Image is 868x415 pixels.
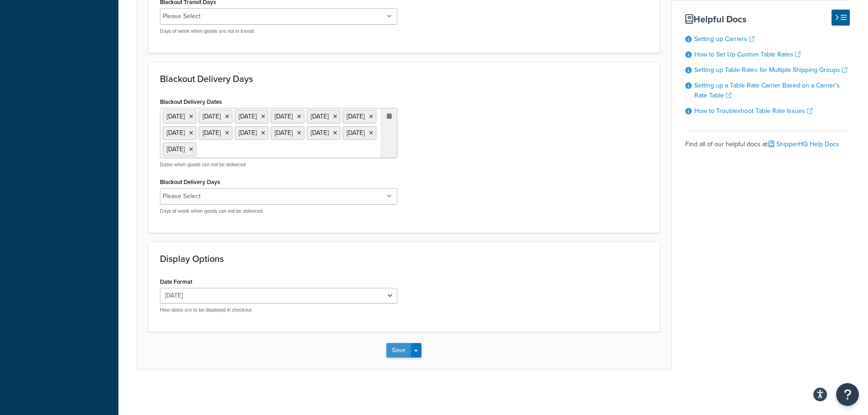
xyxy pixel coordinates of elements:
[685,14,850,24] h3: Helpful Docs
[685,131,850,151] div: Find all of our helpful docs at:
[199,110,232,123] li: [DATE]
[160,307,397,313] p: How dates are to be displayed in checkout
[769,139,839,149] a: ShipperHQ Help Docs
[694,106,812,116] a: How to Troubleshoot Table Rate Issues
[163,126,196,140] li: [DATE]
[235,126,268,140] li: [DATE]
[163,10,200,23] li: Please Select
[163,110,196,123] li: [DATE]
[343,110,376,123] li: [DATE]
[235,110,268,123] li: [DATE]
[694,50,801,59] a: How to Set Up Custom Table Rates
[307,126,340,140] li: [DATE]
[160,278,192,285] label: Date Format
[694,81,840,100] a: Setting up a Table Rate Carrier Based on a Carrier's Rate Table
[386,343,411,358] button: Save
[160,179,220,185] label: Blackout Delivery Days
[836,383,859,406] button: Open Resource Center
[163,190,200,203] li: Please Select
[160,98,222,105] label: Blackout Delivery Dates
[160,74,648,84] h3: Blackout Delivery Days
[694,34,755,44] a: Setting up Carriers
[832,10,850,26] button: Hide Help Docs
[343,126,376,140] li: [DATE]
[163,143,196,156] li: [DATE]
[694,65,847,75] a: Setting up Table Rates for Multiple Shipping Groups
[271,126,304,140] li: [DATE]
[307,110,340,123] li: [DATE]
[271,110,304,123] li: [DATE]
[160,254,648,264] h3: Display Options
[160,208,397,215] p: Days of week when goods can not be delivered
[160,161,397,168] p: Dates when goods can not be delivered
[199,126,232,140] li: [DATE]
[160,28,397,35] p: Days of week when goods are not in transit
